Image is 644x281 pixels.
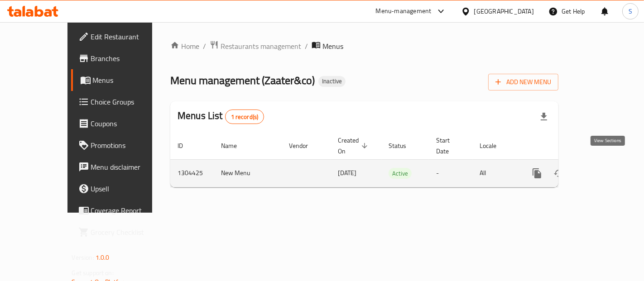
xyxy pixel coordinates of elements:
[71,26,175,48] a: Edit Restaurant
[91,31,168,42] span: Edit Restaurant
[170,70,315,90] span: Menu management ( Zaater&co )
[91,227,168,238] span: Grocery Checklist
[178,109,264,124] h2: Menus List
[210,40,301,52] a: Restaurants management
[71,69,175,91] a: Menus
[389,140,418,151] span: Status
[170,159,214,187] td: 1304425
[472,159,519,187] td: All
[221,140,249,151] span: Name
[338,167,356,179] span: [DATE]
[480,140,508,151] span: Locale
[548,162,570,184] button: Change Status
[71,48,175,69] a: Branches
[71,178,175,200] a: Upsell
[178,140,195,151] span: ID
[318,76,346,87] div: Inactive
[96,252,110,263] span: 1.0.0
[203,41,206,52] li: /
[91,183,168,194] span: Upsell
[91,53,168,64] span: Branches
[91,96,168,107] span: Choice Groups
[71,91,175,113] a: Choice Groups
[389,168,412,179] span: Active
[71,200,175,221] a: Coverage Report
[519,132,620,160] th: Actions
[338,135,370,157] span: Created On
[629,6,632,16] span: S
[91,205,168,216] span: Coverage Report
[214,159,282,187] td: New Menu
[488,74,558,90] button: Add New Menu
[526,162,548,184] button: more
[71,134,175,156] a: Promotions
[72,267,114,279] span: Get support on:
[91,140,168,151] span: Promotions
[71,156,175,178] a: Menu disclaimer
[429,159,472,187] td: -
[225,110,264,124] div: Total records count
[474,6,534,16] div: [GEOGRAPHIC_DATA]
[91,162,168,172] span: Menu disclaimer
[305,41,308,52] li: /
[318,77,346,85] span: Inactive
[226,113,264,121] span: 1 record(s)
[71,221,175,243] a: Grocery Checklist
[71,113,175,134] a: Coupons
[170,40,558,52] nav: breadcrumb
[170,132,620,187] table: enhanced table
[221,41,301,52] span: Restaurants management
[533,106,555,128] div: Export file
[322,41,343,52] span: Menus
[170,41,199,52] a: Home
[436,135,461,157] span: Start Date
[93,75,168,86] span: Menus
[72,252,94,263] span: Version:
[376,6,432,17] div: Menu-management
[495,76,551,88] span: Add New Menu
[91,118,168,129] span: Coupons
[289,140,320,151] span: Vendor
